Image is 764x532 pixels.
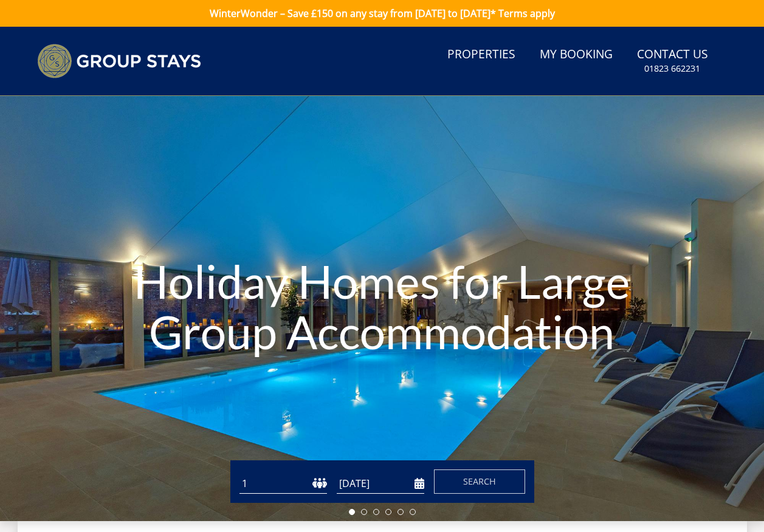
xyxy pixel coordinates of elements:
[463,476,496,487] span: Search
[632,41,713,81] a: Contact Us01823 662231
[337,474,424,494] input: Arrival Date
[115,232,650,381] h1: Holiday Homes for Large Group Accommodation
[434,469,525,494] button: Search
[644,63,700,75] small: 01823 662231
[442,41,520,69] a: Properties
[37,44,201,78] img: Group Stays
[535,41,618,69] a: My Booking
